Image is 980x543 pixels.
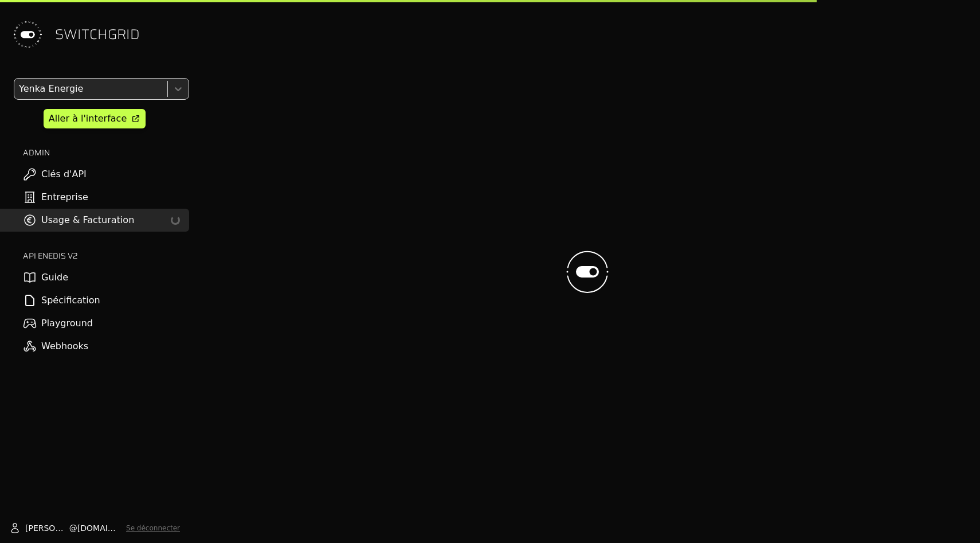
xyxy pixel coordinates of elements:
[55,25,140,44] span: SWITCHGRID
[9,16,46,53] img: Switchgrid Logo
[77,522,121,534] span: [DOMAIN_NAME]
[169,214,181,226] div: loading
[126,524,180,533] button: Se déconnecter
[23,250,189,261] h2: API ENEDIS v2
[44,109,146,128] a: Aller à l'interface
[49,112,127,126] div: Aller à l'interface
[25,522,69,534] span: [PERSON_NAME]
[69,522,77,534] span: @
[23,147,189,158] h2: ADMIN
